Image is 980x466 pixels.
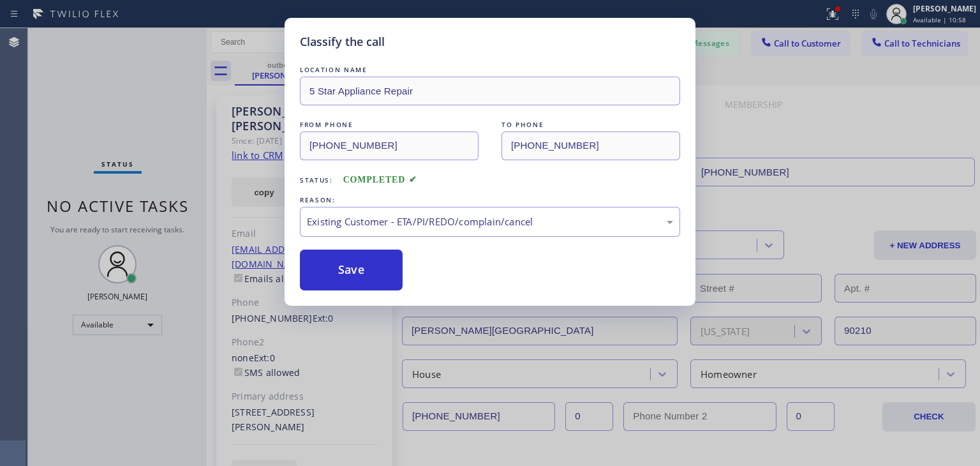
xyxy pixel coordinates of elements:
[300,176,333,184] span: Status:
[307,214,673,229] div: Existing Customer - ETA/PI/REDO/complain/cancel
[501,118,680,132] div: TO PHONE
[300,118,479,132] div: FROM PHONE
[300,132,479,160] input: From phone
[343,175,417,184] span: COMPLETED
[300,250,403,290] button: Save
[300,193,680,207] div: REASON:
[300,63,680,77] div: LOCATION NAME
[300,33,385,50] h5: Classify the call
[501,132,680,160] input: To phone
